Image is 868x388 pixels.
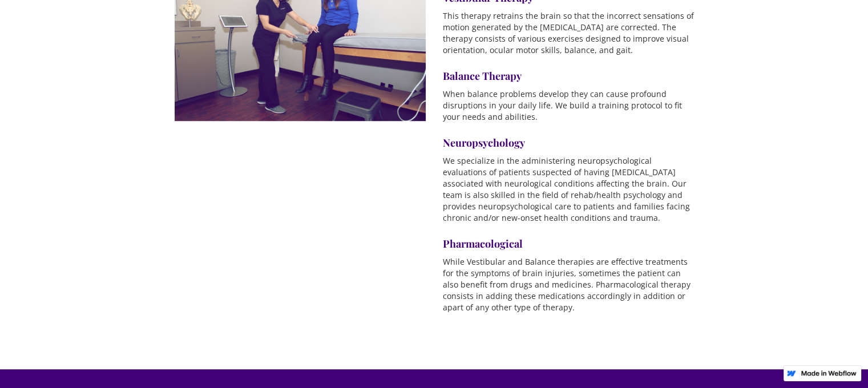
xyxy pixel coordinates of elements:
[443,136,694,149] h4: Neuropsychology
[443,237,694,250] h4: Pharmacological
[443,88,694,123] p: When balance problems develop they can cause profound disruptions in your daily life. We build a ...
[801,370,857,376] img: Made in Webflow
[443,10,694,56] p: This therapy retrains the brain so that the incorrect sensations of motion generated by the [MEDI...
[443,256,694,313] p: While Vestibular and Balance therapies are effective treatments for the symptoms of brain injurie...
[443,69,694,83] h4: Balance Therapy
[443,155,694,224] p: We specialize in the administering neuropsychological evaluations of patients suspected of having...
